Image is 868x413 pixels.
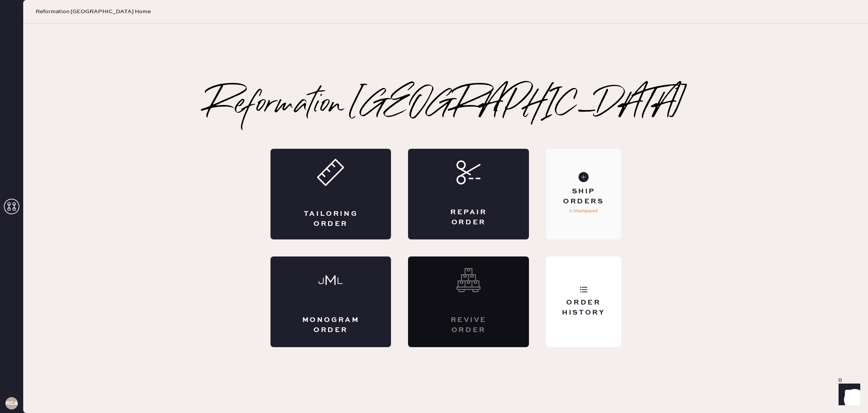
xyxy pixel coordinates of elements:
div: Tailoring Order [301,209,360,229]
div: Order History [552,298,615,317]
div: Ship Orders [552,187,615,206]
div: Revive order [439,315,498,335]
div: Interested? Contact us at care@hemster.co [408,256,529,347]
h3: RCA [5,401,18,406]
h2: Reformation [GEOGRAPHIC_DATA] [206,90,685,121]
div: Repair Order [439,208,498,227]
span: Reformation [GEOGRAPHIC_DATA] Home [36,8,151,15]
iframe: Front Chat [831,378,865,411]
div: Monogram Order [301,315,360,335]
p: 3 Unshipped [569,206,598,216]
